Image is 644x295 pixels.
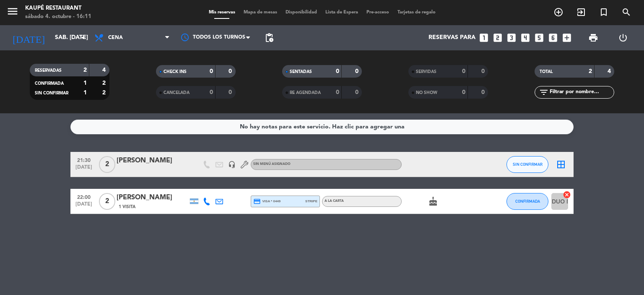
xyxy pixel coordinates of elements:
i: looks_3 [506,32,517,43]
i: looks_6 [548,32,558,43]
span: RE AGENDADA [290,91,321,95]
strong: 0 [355,68,360,74]
span: CONFIRMADA [515,199,540,204]
span: SIN CONFIRMAR [513,162,543,167]
span: [DATE] [73,201,94,211]
div: sábado 4. octubre - 16:11 [25,13,91,21]
strong: 2 [102,90,107,96]
strong: 4 [102,67,107,73]
span: SERVIDAS [416,70,436,74]
i: looks_two [492,32,503,43]
span: 2 [99,193,115,210]
span: 2 [99,156,115,173]
button: SIN CONFIRMAR [506,156,548,173]
i: credit_card [253,198,261,205]
i: power_settings_new [618,33,628,43]
div: No hay notas para este servicio. Haz clic para agregar una [240,122,405,132]
span: stripe [305,198,317,204]
i: add_box [561,32,572,43]
span: Lista de Espera [321,10,362,15]
div: Kaupé Restaurant [25,4,91,13]
i: looks_4 [520,32,531,43]
button: menu [6,5,19,21]
strong: 0 [481,68,486,74]
span: 1 Visita [119,204,135,210]
span: visa * 0449 [253,198,280,205]
strong: 0 [336,89,339,95]
i: headset_mic [228,161,236,168]
span: Cena [108,35,123,41]
span: NO SHOW [416,91,437,95]
strong: 0 [462,89,465,95]
strong: 0 [481,89,486,95]
span: TOTAL [540,70,553,74]
span: pending_actions [264,33,274,43]
span: Tarjetas de regalo [393,10,440,15]
strong: 2 [102,80,107,86]
i: looks_5 [534,32,545,43]
span: Reservas para [428,34,475,41]
i: arrow_drop_down [78,33,88,43]
i: turned_in_not [599,7,609,17]
button: CONFIRMADA [506,193,548,210]
i: menu [6,5,19,18]
strong: 2 [589,68,592,74]
strong: 0 [210,89,213,95]
strong: 1 [83,80,87,86]
span: CONFIRMADA [35,81,64,86]
strong: 2 [83,67,87,73]
strong: 0 [210,68,213,74]
strong: 0 [336,68,339,74]
i: filter_list [539,87,549,97]
input: Filtrar por nombre... [549,88,614,97]
i: cake [428,196,438,206]
strong: 0 [462,68,465,74]
i: border_all [556,159,566,170]
span: Sin menú asignado [253,162,291,166]
i: looks_one [478,32,489,43]
span: SIN CONFIRMAR [35,91,68,95]
span: 21:30 [73,155,94,164]
div: [PERSON_NAME] [117,192,188,203]
strong: 4 [608,68,613,74]
span: A LA CARTA [325,199,344,203]
i: add_circle_outline [553,7,563,17]
span: 22:00 [73,192,94,201]
span: CHECK INS [164,70,187,74]
span: SENTADAS [290,70,312,74]
i: search [621,7,631,17]
div: LOG OUT [608,25,638,50]
span: Mis reservas [205,10,239,15]
i: [DATE] [6,29,51,47]
i: exit_to_app [576,7,586,17]
i: cancel [563,191,571,199]
span: [DATE] [73,164,94,174]
strong: 1 [83,90,87,96]
strong: 0 [355,89,360,95]
div: [PERSON_NAME] [117,155,188,166]
strong: 0 [229,89,234,95]
strong: 0 [229,68,234,74]
span: Mapa de mesas [239,10,281,15]
span: Pre-acceso [362,10,393,15]
span: CANCELADA [164,91,190,95]
span: Disponibilidad [281,10,321,15]
span: print [588,33,598,43]
span: RESERVADAS [35,68,62,73]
